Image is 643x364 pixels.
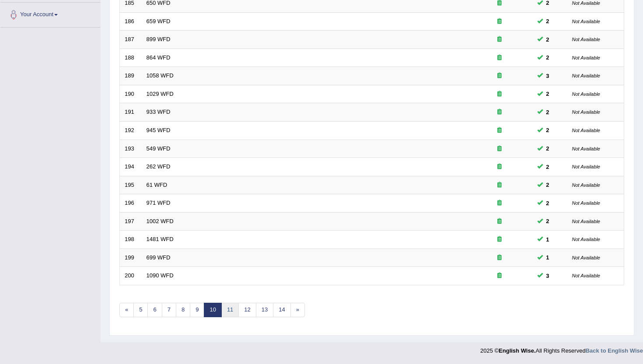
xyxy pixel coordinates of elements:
small: Not Available [572,200,600,206]
a: 971 WFD [147,199,171,206]
span: You can still take this question [543,144,553,153]
a: 1058 WFD [147,72,174,79]
small: Not Available [572,255,600,260]
td: 189 [120,67,142,85]
a: 10 [204,303,221,317]
span: You can still take this question [543,162,553,171]
td: 196 [120,194,142,213]
a: 61 WFD [147,182,168,188]
div: Exam occurring question [472,54,528,62]
span: You can still take this question [543,271,553,280]
small: Not Available [572,146,600,151]
a: 1090 WFD [147,272,174,279]
small: Not Available [572,0,600,6]
div: Exam occurring question [472,126,528,135]
span: You can still take this question [543,180,553,189]
div: Exam occurring question [472,235,528,244]
a: 659 WFD [147,18,171,24]
a: 262 WFD [147,163,171,170]
a: 5 [133,303,148,317]
span: You can still take this question [543,71,553,80]
span: You can still take this question [543,217,553,226]
a: 899 WFD [147,36,171,42]
a: » [290,303,305,317]
span: You can still take this question [543,53,553,62]
td: 198 [120,231,142,249]
small: Not Available [572,182,600,188]
div: Exam occurring question [472,217,528,226]
td: 195 [120,176,142,194]
small: Not Available [572,219,600,224]
a: 8 [176,303,190,317]
div: Exam occurring question [472,163,528,171]
span: You can still take this question [543,235,553,244]
a: 6 [147,303,162,317]
span: You can still take this question [543,253,553,262]
small: Not Available [572,109,600,115]
a: 699 WFD [147,254,171,261]
a: 12 [238,303,256,317]
div: Exam occurring question [472,145,528,153]
div: Exam occurring question [472,254,528,262]
div: Exam occurring question [472,272,528,280]
span: You can still take this question [543,35,553,44]
td: 193 [120,140,142,158]
a: 549 WFD [147,145,171,152]
td: 186 [120,12,142,31]
small: Not Available [572,37,600,42]
td: 190 [120,85,142,103]
a: 933 WFD [147,108,171,115]
div: Exam occurring question [472,17,528,26]
span: You can still take this question [543,108,553,117]
small: Not Available [572,164,600,169]
a: « [119,303,134,317]
td: 197 [120,212,142,231]
strong: English Wise. [499,347,535,354]
a: 945 WFD [147,127,171,133]
span: You can still take this question [543,199,553,208]
td: 187 [120,31,142,49]
a: 1029 WFD [147,91,174,97]
a: Back to English Wise [586,347,643,354]
div: Exam occurring question [472,90,528,98]
div: Exam occurring question [472,72,528,80]
small: Not Available [572,19,600,24]
small: Not Available [572,237,600,242]
a: 13 [256,303,273,317]
small: Not Available [572,273,600,278]
div: Exam occurring question [472,199,528,207]
a: 9 [190,303,204,317]
td: 200 [120,267,142,285]
td: 199 [120,248,142,267]
small: Not Available [572,128,600,133]
small: Not Available [572,73,600,78]
td: 192 [120,121,142,140]
a: 1481 WFD [147,236,174,242]
span: You can still take this question [543,89,553,98]
div: Exam occurring question [472,35,528,44]
a: 11 [221,303,239,317]
div: Exam occurring question [472,108,528,116]
a: 1002 WFD [147,218,174,224]
span: You can still take this question [543,126,553,135]
a: 7 [162,303,176,317]
div: Exam occurring question [472,181,528,189]
a: Your Account [0,3,100,24]
small: Not Available [572,55,600,60]
td: 194 [120,158,142,176]
td: 191 [120,103,142,122]
a: 14 [273,303,290,317]
td: 188 [120,49,142,67]
span: You can still take this question [543,17,553,26]
a: 864 WFD [147,54,171,61]
div: 2025 © All Rights Reserved [480,342,643,355]
small: Not Available [572,91,600,97]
